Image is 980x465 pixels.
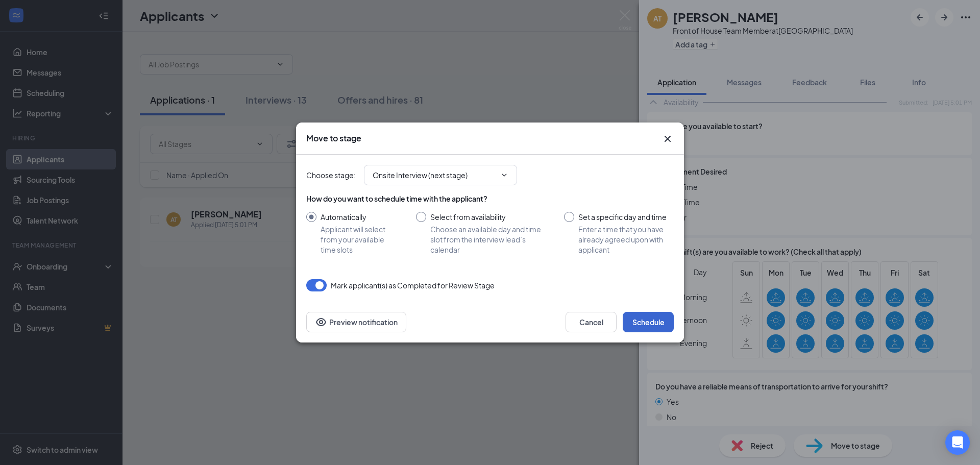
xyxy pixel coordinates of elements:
[306,193,674,204] div: How do you want to schedule time with the applicant?
[315,316,327,328] svg: Eye
[306,312,406,332] button: Preview notificationEye
[623,312,674,332] button: Schedule
[661,133,674,145] button: Close
[566,312,617,332] button: Cancel
[500,171,508,179] svg: ChevronDown
[661,133,674,145] svg: Cross
[945,430,970,455] div: Open Intercom Messenger
[331,279,495,291] span: Mark applicant(s) as Completed for Review Stage
[306,169,356,181] span: Choose stage :
[306,133,361,144] h3: Move to stage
